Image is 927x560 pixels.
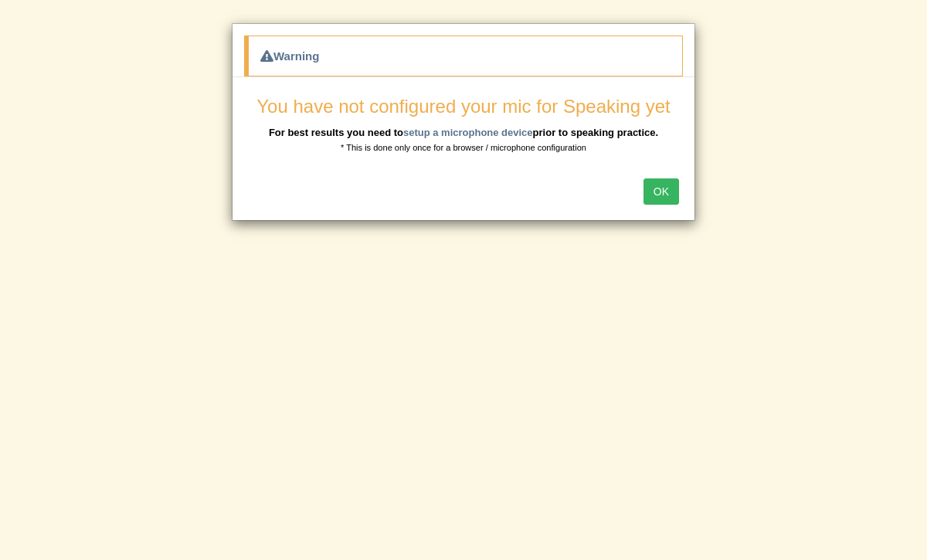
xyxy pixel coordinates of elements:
[643,178,679,205] button: OK
[403,127,533,138] a: setup a microphone device
[269,127,658,138] b: For best results you need to prior to speaking practice.
[341,143,586,152] small: * This is done only once for a browser / microphone configuration
[244,36,683,76] div: Warning
[256,96,670,117] span: You have not configured your mic for Speaking yet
